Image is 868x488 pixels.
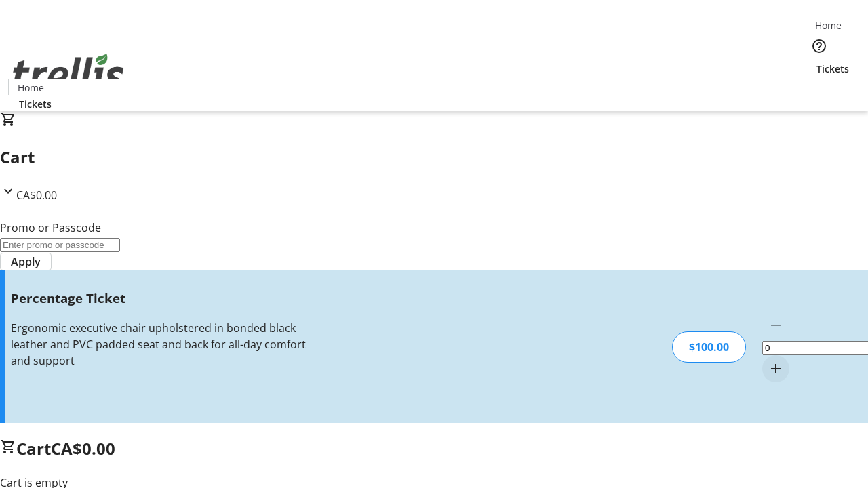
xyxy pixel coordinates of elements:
[8,97,62,111] a: Tickets
[18,81,44,95] span: Home
[11,253,41,270] span: Apply
[762,355,789,382] button: Increment by one
[11,320,307,369] div: Ergonomic executive chair upholstered in bonded black leather and PVC padded seat and back for al...
[816,62,849,76] span: Tickets
[806,62,860,76] a: Tickets
[806,33,833,60] button: Help
[815,18,842,33] span: Home
[8,39,129,106] img: Orient E2E Organization xL2k3T5cPu's Logo
[806,76,833,103] button: Cart
[806,18,850,33] a: Home
[51,437,115,460] span: CA$0.00
[11,289,307,308] h3: Percentage Ticket
[672,331,746,363] div: $100.00
[9,81,52,95] a: Home
[19,97,52,111] span: Tickets
[16,188,57,203] span: CA$0.00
